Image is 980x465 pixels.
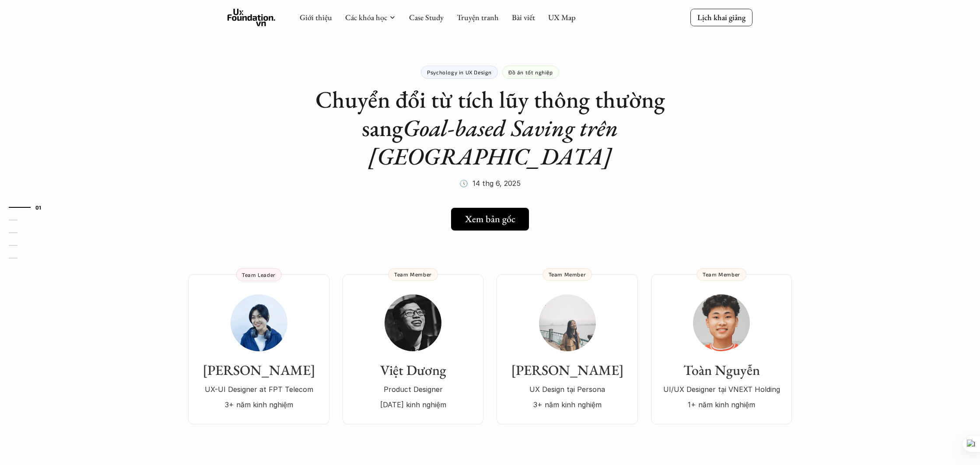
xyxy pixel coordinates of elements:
[697,12,745,22] p: Lịch khai giảng
[548,12,576,22] a: UX Map
[22,217,29,223] strong: 02
[651,274,792,424] a: Toàn NguyễnUI/UX Designer tại VNEXT Holding1+ năm kinh nghiệmTeam Member
[242,272,276,278] p: Team Leader
[197,362,321,378] h3: [PERSON_NAME]
[505,398,629,411] p: 3+ năm kinh nghiệm
[508,69,553,75] p: Đồ án tốt nghiệp
[457,12,499,22] a: Truyện tranh
[368,112,623,171] em: Goal-based Saving trên [GEOGRAPHIC_DATA]
[505,362,629,378] h3: [PERSON_NAME]
[660,398,783,411] p: 1+ năm kinh nghiệm
[315,85,665,170] h1: Chuyển đổi từ tích lũy thông thường sang
[343,274,483,424] a: Việt DươngProduct Designer[DATE] kinh nghiệmTeam Member
[22,242,29,248] strong: 04
[660,362,783,378] h3: Toàn Nguyễn
[394,271,432,277] p: Team Member
[549,271,586,277] p: Team Member
[9,202,50,213] a: 01
[351,398,475,411] p: [DATE] kinh nghiệm
[197,398,321,411] p: 3+ năm kinh nghiệm
[22,229,29,235] strong: 03
[188,274,329,424] a: [PERSON_NAME]UX-UI Designer at FPT Telecom3+ năm kinh nghiệmTeam Leader
[465,213,515,225] h5: Xem bản gốc
[703,271,740,277] p: Team Member
[497,274,638,424] a: [PERSON_NAME]UX Design tại Persona3+ năm kinh nghiệmTeam Member
[505,383,629,396] p: UX Design tại Persona
[35,204,42,210] strong: 01
[409,12,444,22] a: Case Study
[451,208,529,231] a: Xem bản gốc
[459,177,521,190] p: 🕔 14 thg 6, 2025
[427,69,492,75] p: Psychology in UX Design
[300,12,332,22] a: Giới thiệu
[22,255,29,261] strong: 05
[690,9,752,26] a: Lịch khai giảng
[197,383,321,396] p: UX-UI Designer at FPT Telecom
[351,362,475,378] h3: Việt Dương
[351,383,475,396] p: Product Designer
[660,383,783,396] p: UI/UX Designer tại VNEXT Holding
[512,12,535,22] a: Bài viết
[345,12,387,22] a: Các khóa học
